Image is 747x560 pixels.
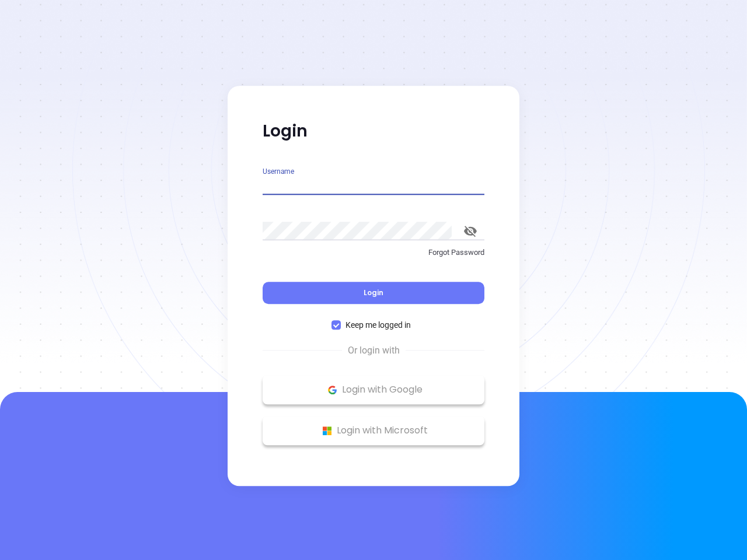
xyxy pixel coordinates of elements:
[263,282,484,304] button: Login
[268,422,479,439] p: Login with Microsoft
[341,318,416,331] span: Keep me logged in
[320,423,334,438] img: Microsoft Logo
[263,247,484,258] p: Forgot Password
[342,344,406,358] span: Or login with
[263,375,484,404] button: Google Logo Login with Google
[325,383,340,397] img: Google Logo
[268,381,479,398] p: Login with Google
[263,168,294,175] label: Username
[263,416,484,445] button: Microsoft Logo Login with Microsoft
[263,247,484,268] a: Forgot Password
[364,288,383,297] span: Login
[456,217,484,245] button: toggle password visibility
[263,121,484,142] p: Login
